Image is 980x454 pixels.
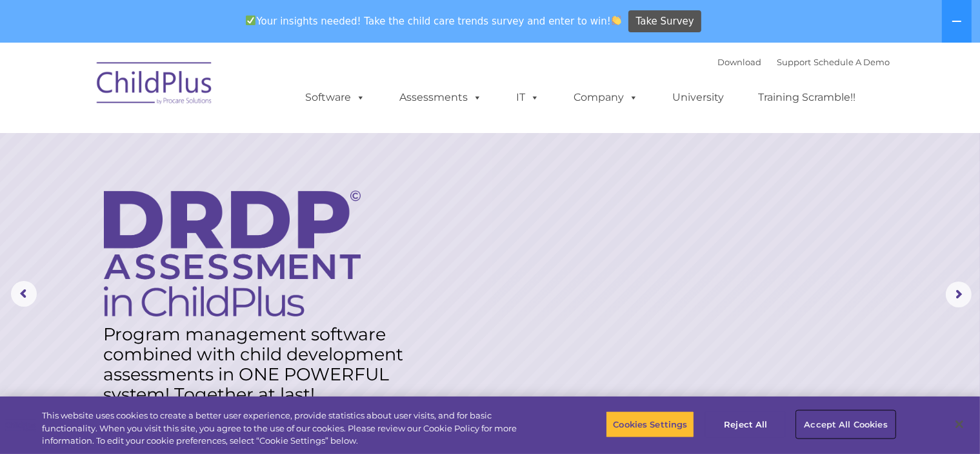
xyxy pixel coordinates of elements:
span: Take Survey [636,10,694,33]
a: University [660,85,737,110]
a: Software [293,85,379,110]
button: Cookies Settings [606,411,694,438]
a: Assessments [387,85,495,110]
a: Company [561,85,652,110]
rs-layer: Program management software combined with child development assessments in ONE POWERFUL system! T... [103,324,417,404]
a: Download [718,57,762,67]
font: | [718,57,890,67]
img: 👏 [612,15,621,25]
img: ChildPlus by Procare Solutions [90,53,219,118]
a: Support [777,57,812,67]
img: DRDP Assessment in ChildPlus [104,191,361,316]
span: Last name [179,85,219,95]
span: Phone number [179,138,234,148]
span: Your insights needed! Take the child care trends survey and enter to win! [241,8,627,34]
a: Training Scramble!! [746,85,869,110]
button: Close [945,410,974,439]
img: ✅ [246,15,255,25]
button: Accept All Cookies [797,411,894,438]
button: Reject All [705,411,786,438]
a: IT [504,85,553,110]
a: Take Survey [628,10,701,33]
div: This website uses cookies to create a better user experience, provide statistics about user visit... [42,409,539,448]
a: Schedule A Demo [814,57,890,67]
